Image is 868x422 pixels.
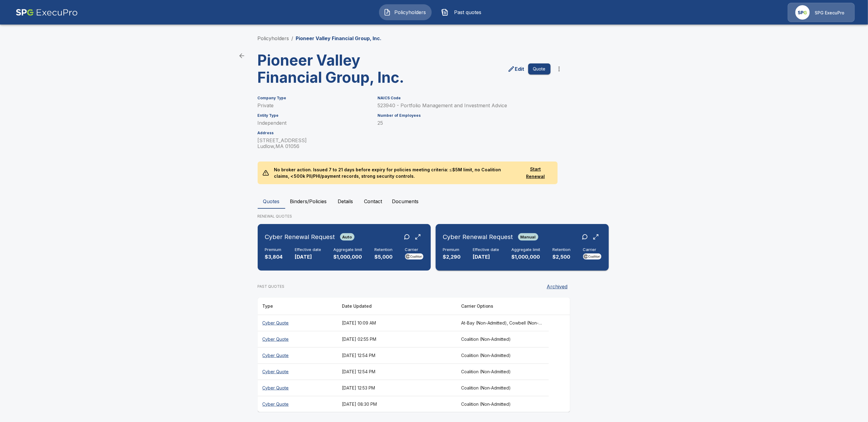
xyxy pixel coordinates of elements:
p: 25 [378,120,551,126]
button: Binders/Policies [285,194,332,209]
th: Cyber Quote [258,363,337,380]
img: Agency Icon [795,5,810,20]
h6: Effective date [295,247,321,252]
th: Type [258,298,337,315]
th: Coalition (Non-Admitted) [456,363,549,380]
p: Private [258,103,370,108]
th: Date Updated [337,298,456,315]
th: Cyber Quote [258,396,337,412]
h6: NAICS Code [378,96,551,100]
button: Details [332,194,359,209]
h6: Aggregate limit [334,247,362,252]
th: [DATE] 10:09 AM [337,315,456,331]
th: Coalition (Non-Admitted) [456,331,549,347]
p: $3,804 [265,253,283,260]
h6: Address [258,131,370,135]
th: [DATE] 08:30 PM [337,396,456,412]
th: At-Bay (Non-Admitted), Cowbell (Non-Admitted), Cowbell (Admitted), Corvus Cyber (Non-Admitted), T... [456,315,549,331]
span: Past quotes [451,9,485,16]
button: Contact [359,194,387,209]
button: Quotes [258,194,285,209]
p: [DATE] [473,253,499,260]
th: [DATE] 12:53 PM [337,380,456,396]
p: Independent [258,120,370,126]
li: / [292,35,294,42]
p: $1,000,000 [512,253,540,260]
p: No broker action. Issued 7 to 21 days before expiry for policies meeting criteria: ≤ $5M limit, n... [269,162,518,184]
th: Cyber Quote [258,331,337,347]
a: Policyholders [258,35,289,41]
div: policyholder tabs [258,194,611,209]
h6: Retention [375,247,393,252]
th: Coalition (Non-Admitted) [456,347,549,363]
th: Cyber Quote [258,347,337,363]
h6: Carrier [405,247,423,252]
span: Manual [518,234,538,239]
a: edit [506,64,526,74]
p: SPG ExecuPro [815,10,844,16]
button: Policyholders IconPolicyholders [379,4,432,20]
img: Carrier [583,253,601,260]
button: Start Renewal [518,164,553,182]
th: Coalition (Non-Admitted) [456,380,549,396]
h6: Company Type [258,96,370,100]
button: Quote [528,63,551,75]
p: Edit [515,65,525,73]
h6: Carrier [583,247,601,252]
h6: Premium [443,247,461,252]
th: Cyber Quote [258,380,337,396]
h6: Cyber Renewal Request [443,232,513,242]
p: PAST QUOTES [258,284,285,289]
h6: Number of Employees [378,113,551,118]
th: [DATE] 12:54 PM [337,347,456,363]
p: $5,000 [375,253,393,260]
nav: breadcrumb [258,35,382,42]
button: Documents [387,194,424,209]
p: RENEWAL QUOTES [258,214,611,219]
button: more [553,63,565,75]
p: Pioneer Valley Financial Group, Inc. [296,35,382,42]
h6: Entity Type [258,113,370,118]
p: $2,290 [443,253,461,260]
h6: Retention [553,247,571,252]
span: Policyholders [393,9,427,16]
th: [DATE] 02:55 PM [337,331,456,347]
img: Past quotes Icon [441,9,449,16]
h6: Effective date [473,247,499,252]
p: [STREET_ADDRESS] Ludlow , MA 01056 [258,138,370,149]
button: Archived [544,280,570,293]
h6: Cyber Renewal Request [265,232,335,242]
th: Coalition (Non-Admitted) [456,396,549,412]
a: back [236,50,248,62]
th: Carrier Options [456,298,549,315]
a: Agency IconSPG ExecuPro [788,3,855,22]
button: Past quotes IconPast quotes [437,4,489,20]
img: Carrier [405,253,423,260]
img: Policyholders Icon [384,9,391,16]
h6: Aggregate limit [512,247,540,252]
span: Auto [340,234,354,239]
th: [DATE] 12:54 PM [337,363,456,380]
p: $1,000,000 [334,253,362,260]
img: AA Logo [16,3,78,22]
p: $2,500 [553,253,571,260]
th: Cyber Quote [258,315,337,331]
p: [DATE] [295,253,321,260]
h3: Pioneer Valley Financial Group, Inc. [258,52,409,86]
h6: Premium [265,247,283,252]
p: 523940 - Portfolio Management and Investment Advice [378,103,551,108]
table: responsive table [258,298,570,412]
